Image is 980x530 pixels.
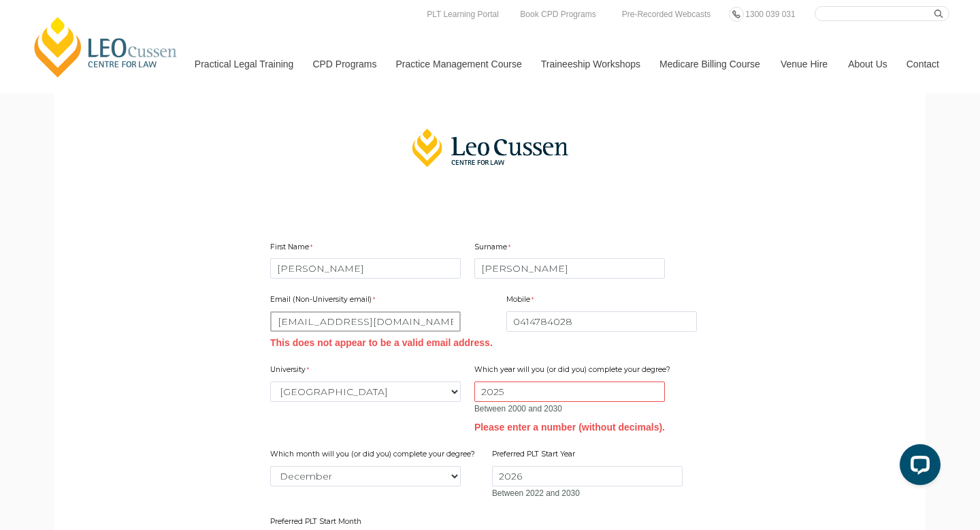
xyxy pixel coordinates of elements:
[619,7,715,22] a: Pre-Recorded Webcasts
[423,7,502,22] a: PLT Learning Portal
[31,15,181,79] a: [PERSON_NAME] Centre for Law
[270,364,312,378] label: University
[270,516,365,530] label: Preferred PLT Start Month
[474,364,674,378] label: Which year will you (or did you) complete your degree?
[302,35,385,93] a: CPD Programs
[474,404,562,414] span: Between 2000 and 2030
[745,10,795,19] span: 1300 039 031
[270,337,493,348] span: This does not appear to be a valid email address.
[492,449,578,463] label: Preferred PLT Start Year
[517,7,599,22] a: Book CPD Programs
[742,7,798,22] a: 1300 039 031
[649,35,770,93] a: Medicare Billing Course
[838,35,896,93] a: About Us
[896,35,949,93] a: Contact
[492,488,580,498] span: Between 2022 and 2030
[184,35,303,93] a: Practical Legal Training
[270,242,316,255] label: First Name
[270,311,461,332] input: Email (Non-University email)
[492,466,683,486] input: Preferred PLT Start Year
[770,35,838,93] a: Venue Hire
[270,466,461,486] select: Which month will you (or did you) complete your degree?
[506,311,697,332] input: Mobile
[889,439,946,496] iframe: LiveChat chat widget
[474,242,514,255] label: Surname
[474,258,665,279] input: Surname
[270,258,461,279] input: First Name
[386,35,531,93] a: Practice Management Course
[474,422,665,433] span: Please enter a number (without decimals).
[270,294,378,308] label: Email (Non-University email)
[270,381,461,402] select: University
[270,449,478,463] label: Which month will you (or did you) complete your degree?
[474,381,665,402] input: Which year will you (or did you) complete your degree?
[531,35,649,93] a: Traineeship Workshops
[506,294,537,308] label: Mobile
